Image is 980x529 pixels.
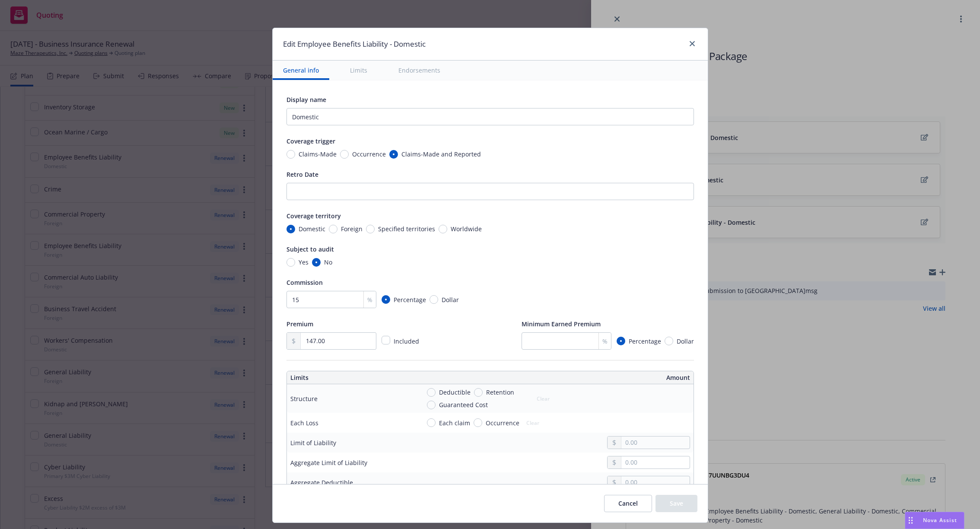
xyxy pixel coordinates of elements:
div: Limit of Liability [290,438,336,447]
input: Retention [474,388,483,397]
div: Structure [290,394,318,403]
input: Dollar [665,337,673,345]
span: Subject to audit [286,245,334,253]
button: Nova Assist [905,512,964,529]
input: Claims-Made and Reported [389,150,398,159]
span: Claims-Made [299,150,337,159]
span: Claims-Made and Reported [401,150,481,159]
th: Amount [494,371,694,384]
span: Occurrence [352,150,386,159]
input: No [312,258,321,267]
span: Guaranteed Cost [439,400,488,409]
h1: Edit Employee Benefits Liability - Domestic [283,38,426,50]
span: Dollar [442,295,459,304]
span: Domestic [299,224,325,233]
input: Claims-Made [286,150,295,159]
span: Premium [286,320,313,328]
span: % [602,337,608,346]
input: Each claim [427,418,436,427]
span: Coverage trigger [286,137,335,145]
span: Retention [486,388,514,397]
input: Foreign [329,225,337,233]
span: Worldwide [451,224,482,233]
input: Deductible [427,388,436,397]
button: General info [273,61,329,80]
input: Guaranteed Cost [427,401,436,409]
span: No [324,258,332,267]
div: Aggregate Limit of Liability [290,458,367,467]
span: Deductible [439,388,471,397]
div: Each Loss [290,418,318,427]
input: 0.00 [621,437,689,449]
input: 0.00 [621,476,689,488]
button: Endorsements [388,61,451,80]
span: Dollar [677,337,694,346]
span: Yes [299,258,309,267]
span: Included [394,337,419,345]
input: Worldwide [439,225,447,233]
input: Occurrence [474,418,482,427]
input: 0.00 [301,333,375,349]
a: close [687,38,697,49]
span: Occurrence [486,418,519,427]
span: Display name [286,96,326,104]
span: Nova Assist [923,516,957,524]
button: Limits [340,61,378,80]
input: Yes [286,258,295,267]
span: Each claim [439,418,470,427]
div: Aggregate Deductible [290,478,353,487]
button: Cancel [604,495,652,512]
input: Dollar [430,295,438,304]
th: Limits [287,371,449,384]
span: Specified territories [378,224,435,233]
input: Specified territories [366,225,375,233]
input: Percentage [382,295,390,304]
input: 0.00 [621,456,689,468]
input: Domestic [286,225,295,233]
span: Coverage territory [286,212,341,220]
span: Commission [286,278,323,287]
span: % [367,295,372,304]
input: Occurrence [340,150,349,159]
span: Retro Date [286,170,318,178]
span: Foreign [341,224,363,233]
input: Percentage [617,337,625,345]
span: Percentage [394,295,426,304]
div: Drag to move [905,512,916,529]
span: Percentage [629,337,661,346]
span: Minimum Earned Premium [522,320,601,328]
